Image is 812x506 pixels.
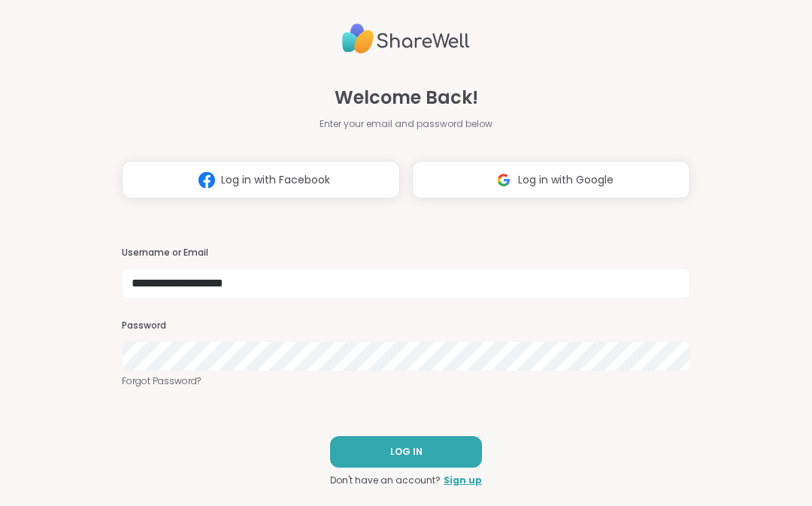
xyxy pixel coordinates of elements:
span: LOG IN [390,446,423,459]
span: Log in with Google [518,173,614,189]
span: Welcome Back! [335,85,478,112]
span: Don't have an account? [330,474,441,488]
a: Sign up [444,474,482,488]
button: Log in with Facebook [122,162,400,199]
span: Log in with Facebook [221,173,330,189]
h3: Password [122,320,690,333]
img: ShareWell Logomark [192,167,221,195]
span: Enter your email and password below [320,118,492,132]
img: ShareWell Logo [342,18,470,61]
h3: Username or Email [122,247,690,260]
button: Log in with Google [412,162,690,199]
a: Forgot Password? [122,375,690,389]
button: LOG IN [330,437,482,468]
img: ShareWell Logomark [489,167,518,195]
